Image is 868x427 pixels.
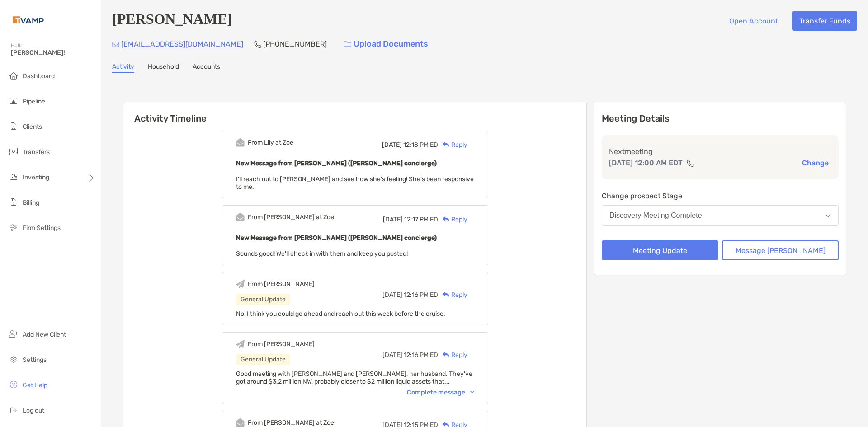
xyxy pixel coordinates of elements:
[193,63,220,73] a: Accounts
[236,370,472,385] span: Good meeting with [PERSON_NAME] and [PERSON_NAME], her husband. They've got around $3.2 million N...
[236,175,474,191] span: I'll reach out to [PERSON_NAME] and see how she's feeling! She's been responsive to me.
[8,379,19,390] img: get-help icon
[11,49,95,56] span: [PERSON_NAME]!
[23,356,47,364] span: Settings
[23,98,45,105] span: Pipeline
[8,328,19,339] img: add_new_client icon
[470,391,474,394] img: Chevron icon
[8,354,19,365] img: settings icon
[609,211,702,220] div: Discovery Meeting Complete
[602,113,839,124] p: Meeting Details
[236,280,245,288] img: Event icon
[248,419,334,427] div: From [PERSON_NAME] at Zoe
[438,290,467,300] div: Reply
[248,139,293,146] div: From Lily at Zoe
[382,291,402,299] span: [DATE]
[792,11,857,31] button: Transfer Funds
[248,340,315,348] div: From [PERSON_NAME]
[404,216,438,223] span: 12:17 PM ED
[23,174,49,181] span: Investing
[404,351,438,359] span: 12:16 PM ED
[23,381,47,389] span: Get Help
[383,216,403,223] span: [DATE]
[686,160,694,167] img: communication type
[443,352,449,358] img: Reply icon
[236,250,408,258] span: Sounds good! We'll check in with them and keep you posted!
[609,157,683,169] p: [DATE] 12:00 AM EDT
[344,41,351,47] img: button icon
[23,224,61,232] span: Firm Settings
[236,160,437,167] b: New Message from [PERSON_NAME] ([PERSON_NAME] concierge)
[443,142,449,148] img: Reply icon
[407,389,474,396] div: Complete message
[602,190,839,202] p: Change prospect Stage
[236,340,245,348] img: Event icon
[112,11,232,31] h4: [PERSON_NAME]
[236,310,445,318] span: No, I think you could go ahead and reach out this week before the cruise.
[236,418,245,427] img: Event icon
[438,140,467,150] div: Reply
[254,41,261,48] img: Phone Icon
[403,141,438,149] span: 12:18 PM ED
[404,291,438,299] span: 12:16 PM ED
[8,146,19,157] img: transfers icon
[236,213,245,221] img: Event icon
[236,234,437,242] b: New Message from [PERSON_NAME] ([PERSON_NAME] concierge)
[236,354,290,365] div: General Update
[8,95,19,106] img: pipeline icon
[112,63,134,73] a: Activity
[8,404,19,415] img: logout icon
[23,407,44,414] span: Log out
[382,351,402,359] span: [DATE]
[602,240,718,260] button: Meeting Update
[722,240,839,260] button: Message [PERSON_NAME]
[722,11,785,31] button: Open Account
[148,63,179,73] a: Household
[8,171,19,182] img: investing icon
[248,213,334,221] div: From [PERSON_NAME] at Zoe
[23,123,42,131] span: Clients
[8,70,19,81] img: dashboard icon
[609,146,831,157] p: Next meeting
[23,199,39,206] span: Billing
[121,38,243,50] p: [EMAIL_ADDRESS][DOMAIN_NAME]
[112,42,119,47] img: Email Icon
[23,331,66,338] span: Add New Client
[236,294,290,305] div: General Update
[248,280,315,288] div: From [PERSON_NAME]
[338,34,434,54] a: Upload Documents
[443,216,449,222] img: Reply icon
[382,141,402,149] span: [DATE]
[602,205,839,226] button: Discovery Meeting Complete
[236,138,245,147] img: Event icon
[263,38,327,50] p: [PHONE_NUMBER]
[443,292,449,298] img: Reply icon
[8,121,19,131] img: clients icon
[123,102,586,124] h6: Activity Timeline
[8,197,19,207] img: billing icon
[23,72,55,80] span: Dashboard
[8,222,19,233] img: firm-settings icon
[799,158,831,168] button: Change
[438,350,467,360] div: Reply
[11,4,46,36] img: Zoe Logo
[438,215,467,224] div: Reply
[826,214,831,217] img: Open dropdown arrow
[23,148,50,156] span: Transfers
